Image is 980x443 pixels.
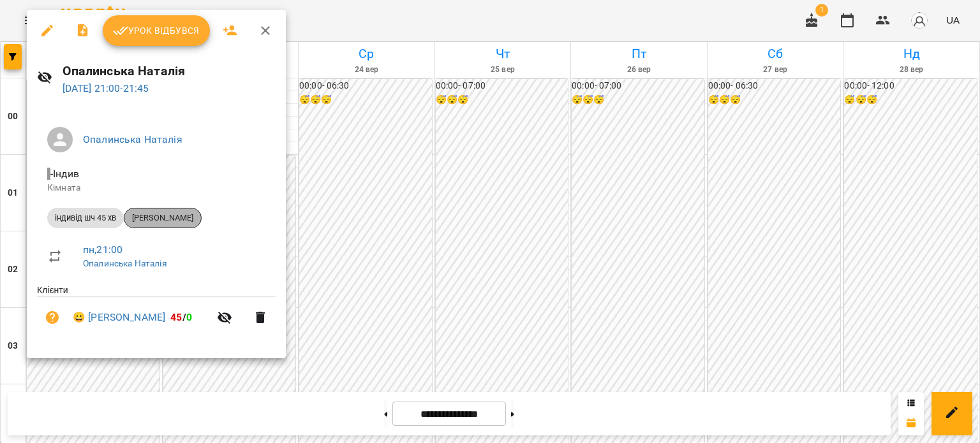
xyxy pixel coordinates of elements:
a: Опалинська Наталія [83,258,167,268]
p: Кімната [47,182,265,194]
ul: Клієнти [37,284,276,343]
a: 😀 [PERSON_NAME] [73,310,165,325]
b: / [170,311,192,323]
span: 45 [170,311,182,323]
h6: Опалинська Наталія [63,61,276,81]
a: пн , 21:00 [83,243,122,256]
a: Опалинська Наталія [83,133,182,145]
span: індивід шч 45 хв [47,212,124,224]
div: [PERSON_NAME] [124,208,202,228]
span: [PERSON_NAME] [124,212,201,224]
span: 0 [186,311,192,323]
button: Візит ще не сплачено. Додати оплату? [37,302,68,333]
button: Урок відбувся [103,15,210,46]
span: - Індив [47,168,82,180]
a: [DATE] 21:00-21:45 [63,82,149,94]
span: Урок відбувся [113,23,200,38]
